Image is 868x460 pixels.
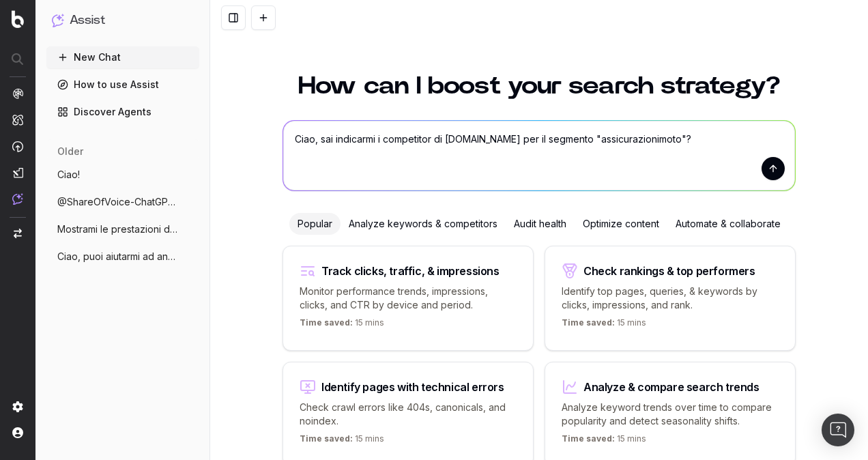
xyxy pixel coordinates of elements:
img: Setting [12,401,23,412]
span: @ShareOfVoice-ChatGPT riesci a dirmi per [57,195,177,209]
img: Assist [52,14,64,27]
button: New Chat [46,46,199,68]
img: Assist [12,193,23,205]
button: Ciao, puoi aiutarmi ad analizzare il tem [46,246,199,268]
p: Identify top pages, queries, & keywords by clicks, impressions, and rank. [562,285,779,312]
button: @ShareOfVoice-ChatGPT riesci a dirmi per [46,191,199,213]
img: My account [12,427,23,438]
div: Analyze & compare search trends [583,382,759,392]
span: Mostrami le prestazioni delle parole chi [57,222,177,236]
button: Ciao! [46,164,199,186]
p: Check crawl errors like 404s, canonicals, and noindex. [300,401,517,428]
img: Studio [12,167,23,178]
p: Analyze keyword trends over time to compare popularity and detect seasonality shifts. [562,401,779,428]
div: Audit health [506,213,575,235]
div: Analyze keywords & competitors [341,213,506,235]
p: 15 mins [562,433,646,450]
span: Ciao! [57,168,80,182]
img: Switch project [14,229,22,238]
span: Time saved: [300,433,353,444]
button: Mostrami le prestazioni delle parole chi [46,218,199,240]
h1: Assist [70,11,105,30]
div: Check rankings & top performers [583,265,755,276]
span: Time saved: [300,317,353,328]
a: How to use Assist [46,74,199,96]
div: Automate & collaborate [667,213,789,235]
div: Optimize content [575,213,667,235]
div: Track clicks, traffic, & impressions [321,265,500,276]
h1: How can I boost your search strategy? [283,74,796,98]
p: Monitor performance trends, impressions, clicks, and CTR by device and period. [300,285,517,312]
span: Time saved: [562,317,615,328]
div: Identify pages with technical errors [321,382,504,392]
a: Discover Agents [46,101,199,123]
p: 15 mins [300,317,384,334]
button: Assist [52,11,194,30]
p: 15 mins [300,433,384,450]
span: Time saved: [562,433,615,444]
img: Intelligence [12,114,23,126]
textarea: Ciao, sai indicarmi i competitor di [DOMAIN_NAME] per il segmento "assicurazionimoto"? [283,121,795,190]
img: Activation [12,141,23,152]
div: Open Intercom Messenger [822,414,854,446]
img: Botify logo [12,10,24,28]
p: 15 mins [562,317,646,334]
span: older [57,145,83,158]
img: Analytics [12,88,23,99]
div: Popular [289,213,341,235]
span: Ciao, puoi aiutarmi ad analizzare il tem [57,250,177,263]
